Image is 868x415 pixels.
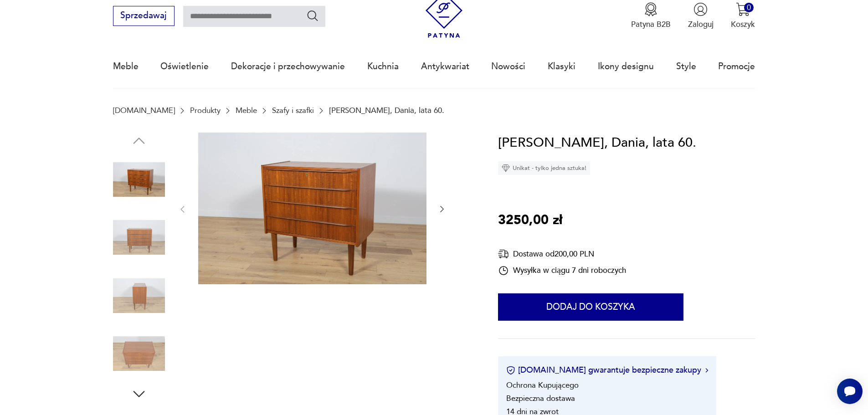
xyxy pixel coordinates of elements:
h1: [PERSON_NAME], Dania, lata 60. [498,133,696,154]
div: Unikat - tylko jedna sztuka! [498,161,590,175]
button: Zaloguj [688,2,714,30]
p: 3250,00 zł [498,210,562,231]
p: Patyna B2B [631,19,671,30]
button: Patyna B2B [631,2,671,30]
a: Meble [113,46,139,87]
button: 0Koszyk [731,2,755,30]
img: Ikonka użytkownika [693,2,708,16]
div: Dostawa od 200,00 PLN [498,248,626,260]
img: Ikona certyfikatu [506,366,515,375]
p: [PERSON_NAME], Dania, lata 60. [329,106,444,115]
a: Klasyki [548,46,575,87]
img: Ikona dostawy [498,248,509,260]
a: Dekoracje i przechowywanie [231,46,345,87]
a: Kuchnia [367,46,399,87]
p: Zaloguj [688,19,714,30]
a: Nowości [491,46,525,87]
a: Style [676,46,696,87]
a: Produkty [190,106,221,115]
a: Ikona medaluPatyna B2B [631,2,671,30]
img: Zdjęcie produktu Komoda, Dania, lata 60. [113,211,165,263]
img: Zdjęcie produktu Komoda, Dania, lata 60. [198,133,426,285]
div: Wysyłka w ciągu 7 dni roboczych [498,265,626,276]
img: Ikona medalu [644,2,658,16]
a: Sprzedawaj [113,13,175,20]
a: Antykwariat [421,46,469,87]
a: Oświetlenie [160,46,209,87]
div: 0 [744,3,754,12]
img: Zdjęcie produktu Komoda, Dania, lata 60. [113,270,165,322]
button: Szukaj [306,9,319,22]
a: Meble [236,106,257,115]
p: Koszyk [731,19,755,30]
a: Ikony designu [598,46,654,87]
a: Szafy i szafki [272,106,314,115]
img: Ikona koszyka [736,2,750,16]
img: Zdjęcie produktu Komoda, Dania, lata 60. [113,154,165,205]
iframe: Smartsupp widget button [837,379,863,404]
button: Dodaj do koszyka [498,293,683,321]
a: [DOMAIN_NAME] [113,106,175,115]
li: Ochrona Kupującego [506,380,579,390]
li: Bezpieczna dostawa [506,393,575,404]
button: Sprzedawaj [113,6,175,26]
img: Ikona diamentu [502,164,510,172]
a: Promocje [718,46,755,87]
img: Ikona strzałki w prawo [705,368,708,373]
button: [DOMAIN_NAME] gwarantuje bezpieczne zakupy [506,364,708,376]
img: Zdjęcie produktu Komoda, Dania, lata 60. [113,328,165,379]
